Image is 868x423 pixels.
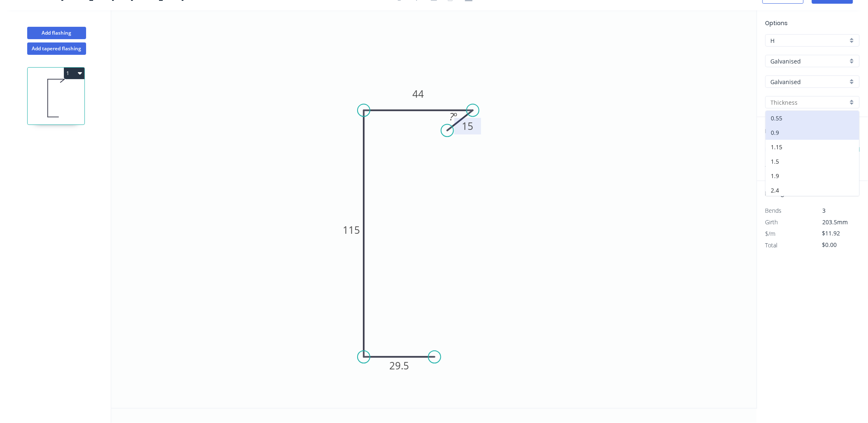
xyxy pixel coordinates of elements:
tspan: 29.5 [389,359,409,372]
span: Bends [765,207,782,214]
div: 2.4 [766,183,859,197]
span: 3 [823,207,826,214]
tspan: 15 [462,120,474,133]
div: 1.5 [766,154,859,169]
span: $/m [765,230,776,237]
button: Add flashing [27,27,86,39]
div: 0.55 [766,111,859,125]
tspan: ? [449,110,454,123]
span: 203.5mm [823,218,848,226]
input: Colour [771,78,848,86]
tspan: º [454,110,457,123]
button: 1 [64,68,84,79]
span: Total [765,241,778,249]
div: 1.15 [766,140,859,154]
div: 1.9 [766,169,859,183]
tspan: 115 [343,223,360,237]
span: Girth [765,218,778,226]
div: 0.9 [766,125,859,140]
input: Price level [771,36,848,45]
button: Add tapered flashing [27,42,86,55]
span: Options [765,19,788,27]
svg: 0 [111,10,757,408]
input: Material [771,57,848,66]
tspan: 44 [413,87,424,101]
input: Thickness [771,98,848,107]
